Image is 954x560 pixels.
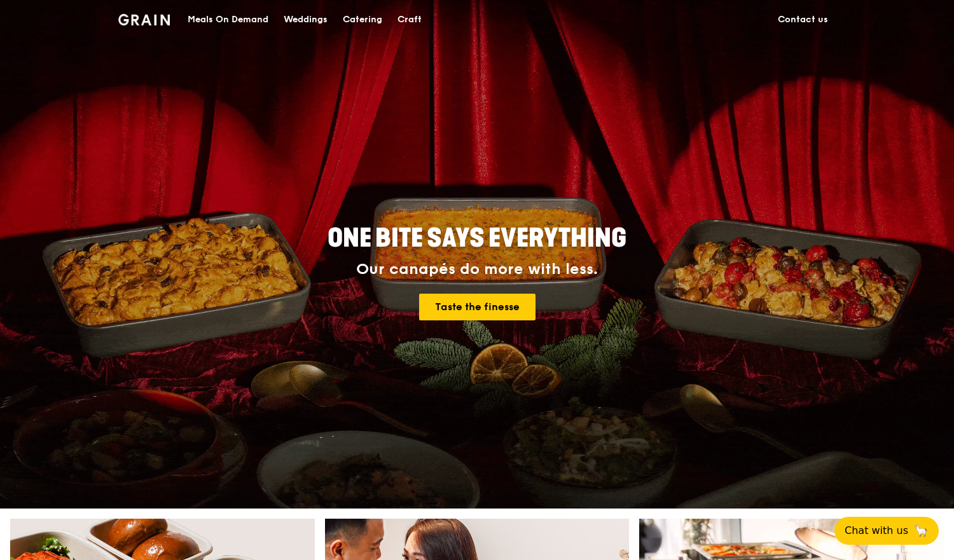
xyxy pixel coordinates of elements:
[328,223,626,254] span: ONE BITE SAYS EVERYTHING
[397,1,422,39] div: Craft
[913,523,929,538] span: 🦙
[188,1,268,39] div: Meals On Demand
[276,1,335,39] a: Weddings
[343,1,382,39] div: Catering
[390,1,429,39] a: Craft
[335,1,390,39] a: Catering
[248,261,706,278] div: Our canapés do more with less.
[284,1,328,39] div: Weddings
[845,523,908,538] span: Chat with us
[118,14,170,25] img: Grain
[770,1,836,39] a: Contact us
[834,517,939,545] button: Chat with us🦙
[419,294,536,320] a: Taste the finesse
